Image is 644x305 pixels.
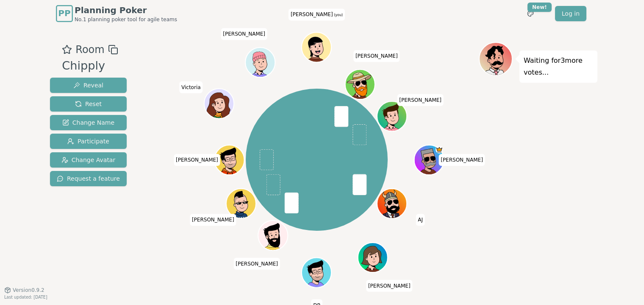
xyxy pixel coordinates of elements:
a: Log in [555,6,586,21]
button: Version0.9.2 [4,287,44,294]
button: Reset [50,96,127,112]
span: Version 0.9.2 [13,287,44,294]
div: Chipply [62,57,118,75]
span: Reveal [73,81,103,90]
button: Request a feature [50,171,127,186]
span: Click to change your name [397,94,444,106]
span: Click to change your name [233,257,280,269]
p: Waiting for 3 more votes... [524,55,593,78]
span: Last updated: [DATE] [4,295,47,299]
span: Click to change your name [439,154,485,166]
span: Change Name [62,118,114,127]
span: Melissa is the host [436,146,443,154]
button: New! [523,6,538,21]
span: Reset [75,100,102,108]
span: Click to change your name [366,280,413,291]
span: Click to change your name [289,8,345,20]
span: Room [75,42,104,57]
span: Click to change your name [190,214,236,226]
span: Click to change your name [179,81,203,93]
span: (you) [333,13,343,17]
span: Click to change your name [221,28,267,40]
span: Click to change your name [353,50,400,62]
button: Change Avatar [50,152,127,168]
button: Change Name [50,115,127,130]
span: Planning Poker [75,4,177,16]
div: New! [527,3,552,12]
button: Click to change your avatar [303,33,331,61]
span: PP [58,7,70,20]
span: Request a feature [57,174,120,183]
span: Change Avatar [61,156,116,164]
button: Reveal [50,78,127,93]
span: Click to change your name [174,154,220,166]
span: No.1 planning poker tool for agile teams [75,16,177,23]
button: Add as favourite [62,42,72,57]
span: Click to change your name [416,214,425,226]
a: PPPlanning PokerNo.1 planning poker tool for agile teams [58,4,177,23]
span: Participate [67,137,109,146]
button: Participate [50,134,127,149]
